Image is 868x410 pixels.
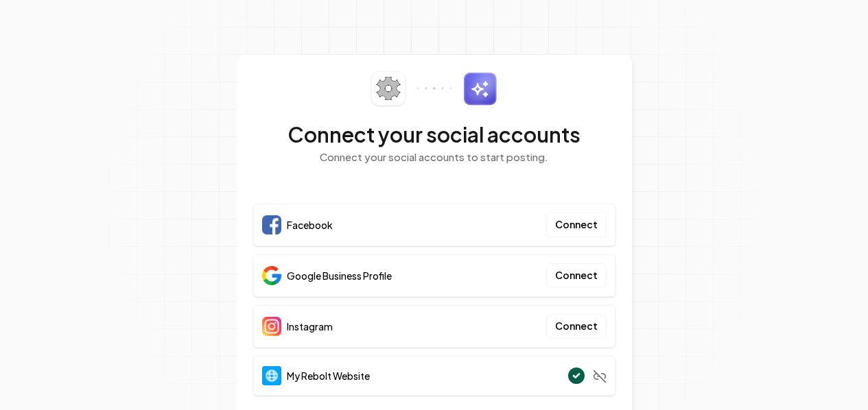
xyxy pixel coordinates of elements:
button: Connect [546,314,607,339]
span: Facebook [287,218,333,232]
img: sparkles.svg [463,72,497,106]
button: Connect [546,213,607,237]
span: Instagram [287,319,333,333]
button: Connect [546,263,607,288]
img: Facebook [262,215,281,234]
span: Google Business Profile [287,269,392,282]
span: My Rebolt Website [287,369,370,383]
img: Google [262,266,281,285]
img: Instagram [262,317,281,336]
h2: Connect your social accounts [253,122,615,147]
p: Connect your social accounts to start posting. [253,149,615,165]
img: Website [262,366,281,385]
img: connector-dots.svg [417,87,452,90]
